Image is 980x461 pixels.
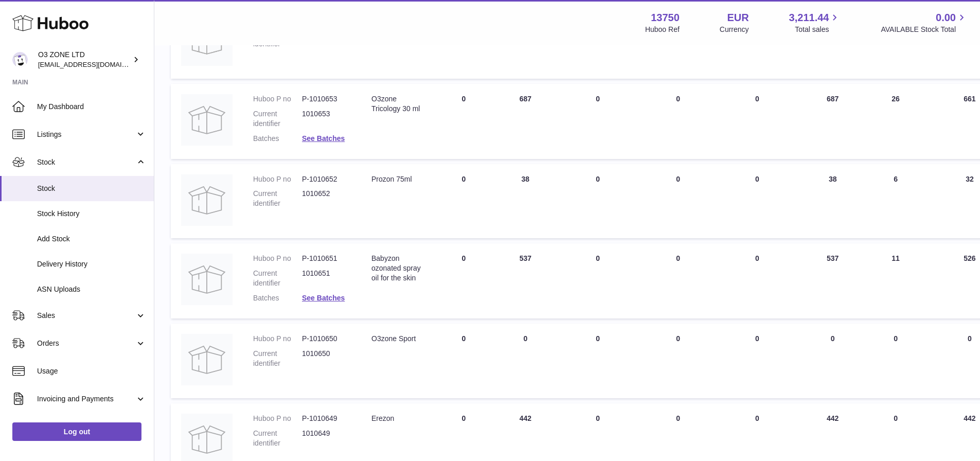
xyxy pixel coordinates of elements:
[556,243,639,318] td: 0
[868,243,924,318] td: 11
[789,11,829,25] span: 3,211.44
[302,94,351,104] dd: P-1010653
[253,414,302,423] dt: Huboo P no
[302,294,345,302] a: See Batches
[433,164,494,239] td: 0
[433,243,494,318] td: 0
[253,429,302,448] dt: Current identifier
[37,366,146,376] span: Usage
[302,109,351,129] dd: 1010653
[755,334,759,343] span: 0
[181,254,233,305] img: product image
[789,11,841,34] a: 3,211.44 Total sales
[936,11,956,25] span: 0.00
[795,25,841,34] span: Total sales
[371,94,422,114] div: O3zone Tricology 30 ml
[37,259,146,269] span: Delivery History
[302,429,351,448] dd: 1010649
[253,189,302,208] dt: Current identifier
[881,25,968,34] span: AVAILABLE Stock Total
[253,293,302,303] dt: Batches
[253,254,302,263] dt: Huboo P no
[755,414,759,422] span: 0
[556,164,639,239] td: 0
[494,164,556,239] td: 38
[433,324,494,398] td: 0
[302,349,351,368] dd: 1010650
[181,174,233,226] img: product image
[881,11,968,34] a: 0.00 AVAILABLE Stock Total
[253,174,302,184] dt: Huboo P no
[37,339,135,348] span: Orders
[37,394,135,404] span: Invoicing and Payments
[181,94,233,146] img: product image
[37,311,135,321] span: Sales
[639,243,717,318] td: 0
[651,11,680,25] strong: 13750
[798,324,868,398] td: 0
[371,174,422,184] div: Prozon 75ml
[253,134,302,144] dt: Batches
[727,11,749,25] strong: EUR
[798,164,868,239] td: 38
[302,174,351,184] dd: P-1010652
[253,269,302,288] dt: Current identifier
[868,164,924,239] td: 6
[181,334,233,385] img: product image
[798,243,868,318] td: 537
[639,164,717,239] td: 0
[253,109,302,129] dt: Current identifier
[302,254,351,263] dd: P-1010651
[37,130,135,139] span: Listings
[433,84,494,159] td: 0
[755,175,759,183] span: 0
[868,324,924,398] td: 0
[302,334,351,344] dd: P-1010650
[371,254,422,283] div: Babyzon ozonated spray oil for the skin
[37,102,146,112] span: My Dashboard
[37,209,146,219] span: Stock History
[302,269,351,288] dd: 1010651
[302,189,351,208] dd: 1010652
[494,243,556,318] td: 537
[755,95,759,103] span: 0
[371,414,422,423] div: Erezon
[253,349,302,368] dt: Current identifier
[556,324,639,398] td: 0
[38,50,131,69] div: O3 ZONE LTD
[755,254,759,262] span: 0
[253,94,302,104] dt: Huboo P no
[253,334,302,344] dt: Huboo P no
[720,25,749,34] div: Currency
[37,184,146,193] span: Stock
[868,84,924,159] td: 26
[556,84,639,159] td: 0
[494,324,556,398] td: 0
[639,324,717,398] td: 0
[494,84,556,159] td: 687
[37,285,146,294] span: ASN Uploads
[12,52,28,67] img: hello@o3zoneltd.co.uk
[302,414,351,423] dd: P-1010649
[371,334,422,344] div: O3zone Sport
[12,422,141,441] a: Log out
[302,134,345,143] a: See Batches
[639,84,717,159] td: 0
[37,157,135,167] span: Stock
[798,84,868,159] td: 687
[38,60,151,68] span: [EMAIL_ADDRESS][DOMAIN_NAME]
[37,234,146,244] span: Add Stock
[645,25,680,34] div: Huboo Ref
